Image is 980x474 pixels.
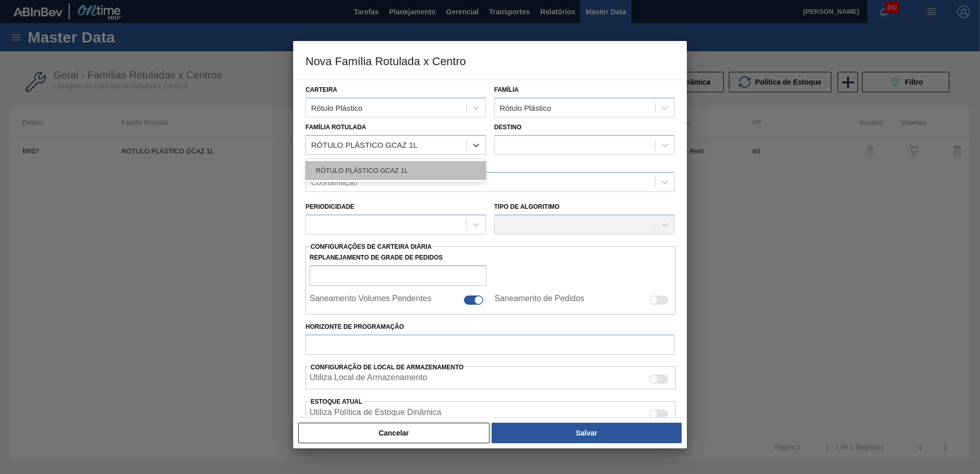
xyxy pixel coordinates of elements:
label: Quando ativada, o sistema irá exibir os estoques de diferentes locais de armazenamento. [310,373,427,385]
label: Saneamento Volumes Pendentes [310,294,432,306]
div: RÓTULO PLÁSTICO GCAZ 1L [305,161,486,180]
label: Horizonte de Programação [305,320,675,334]
button: Cancelar [298,423,489,443]
label: Família [494,86,519,93]
label: Tipo de Algoritimo [494,203,560,210]
button: Salvar [492,423,682,443]
div: Rótulo Plástico [500,103,551,112]
label: Carteira [305,86,337,93]
span: Configuração de Local de Armazenamento [311,364,463,371]
label: Saneamento de Pedidos [495,294,584,306]
label: Destino [494,124,521,131]
h3: Nova Família Rotulada x Centro [293,41,687,80]
label: Quando ativada, o sistema irá usar os estoques usando a Política de Estoque Dinâmica. [310,408,441,420]
div: Coordenação [311,178,357,187]
div: Rótulo Plástico [311,103,362,112]
label: Estoque Atual [311,398,362,405]
label: Periodicidade [305,203,354,210]
span: Configurações de Carteira Diária [311,243,432,250]
label: Replanejamento de Grade de Pedidos [310,250,486,265]
label: Família Rotulada [305,124,366,131]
